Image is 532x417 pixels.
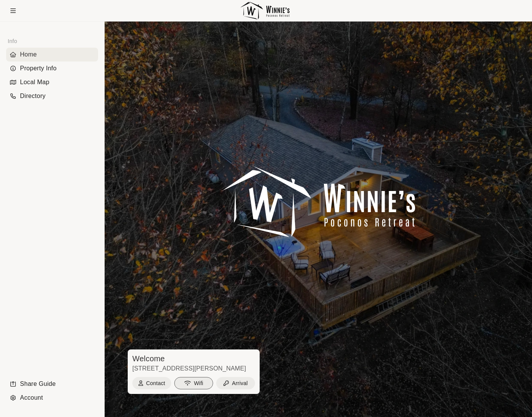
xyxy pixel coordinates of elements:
[216,377,255,389] button: Arrival
[6,48,98,61] li: Navigation item
[6,89,98,103] li: Navigation item
[128,365,260,373] p: [STREET_ADDRESS][PERSON_NAME]
[6,377,98,391] li: Navigation item
[6,75,98,89] li: Navigation item
[212,163,425,244] img: Intro Logo
[238,0,292,21] img: Logo
[6,48,98,61] div: Home
[6,61,98,75] li: Navigation item
[6,391,98,405] li: Navigation item
[6,61,98,75] div: Property Info
[6,75,98,89] div: Local Map
[132,377,171,389] button: Contact
[6,377,98,391] div: Share Guide
[174,377,213,389] button: Wifi
[6,89,98,103] div: Directory
[6,391,98,405] div: Account
[128,354,258,363] h3: Welcome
